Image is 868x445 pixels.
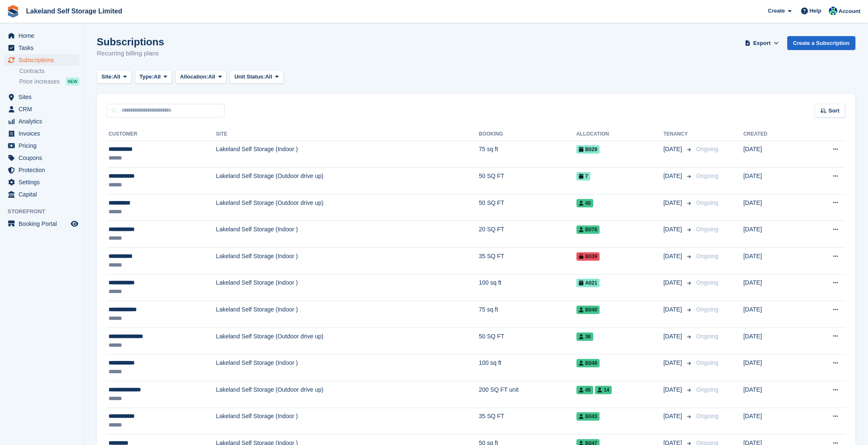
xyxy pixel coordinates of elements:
[107,128,216,141] th: Customer
[216,141,479,168] td: Lakeland Self Storage (Indoor )
[19,218,69,230] span: Booking Portal
[216,408,479,435] td: Lakeland Self Storage (Indoor )
[595,386,612,394] span: 14
[576,172,591,181] span: 7
[19,54,69,66] span: Subscriptions
[576,145,600,154] span: B029
[479,221,576,248] td: 20 SQ FT
[664,332,684,341] span: [DATE]
[216,248,479,275] td: Lakeland Self Storage (Indoor )
[101,73,113,81] span: Site:
[216,381,479,408] td: Lakeland Self Storage (Outdoor drive up)
[696,386,719,393] span: Ongoing
[4,42,80,54] a: menu
[19,176,69,188] span: Settings
[696,413,719,419] span: Ongoing
[576,279,600,287] span: A021
[208,73,215,81] span: All
[696,333,719,340] span: Ongoing
[810,7,821,15] span: Help
[479,168,576,194] td: 50 SQ FT
[66,77,80,86] div: NEW
[19,78,60,86] span: Price increases
[19,128,69,139] span: Invoices
[19,91,69,103] span: Sites
[479,128,576,141] th: Booking
[19,30,69,42] span: Home
[4,188,80,200] a: menu
[576,199,593,207] span: 40
[664,278,684,287] span: [DATE]
[265,73,272,81] span: All
[696,199,719,206] span: Ongoing
[743,221,802,248] td: [DATE]
[216,327,479,354] td: Lakeland Self Storage (Outdoor drive up)
[576,386,593,394] span: 45
[154,73,161,81] span: All
[696,253,719,259] span: Ongoing
[479,248,576,275] td: 35 SQ FT
[216,221,479,248] td: Lakeland Self Storage (Indoor )
[743,36,780,50] button: Export
[479,381,576,408] td: 200 SQ FT unit
[743,327,802,354] td: [DATE]
[828,107,839,115] span: Sort
[216,194,479,221] td: Lakeland Self Storage (Outdoor drive up)
[19,103,69,115] span: CRM
[479,327,576,354] td: 50 SQ FT
[175,70,227,84] button: Allocation: All
[829,7,837,15] img: Steve Aynsley
[4,115,80,127] a: menu
[19,152,69,164] span: Coupons
[576,359,600,367] span: B048
[696,146,719,152] span: Ongoing
[216,168,479,194] td: Lakeland Self Storage (Outdoor drive up)
[216,128,479,141] th: Site
[4,30,80,42] a: menu
[743,141,802,168] td: [DATE]
[23,4,126,18] a: Lakeland Self Storage Limited
[696,306,719,313] span: Ongoing
[696,226,719,233] span: Ongoing
[479,194,576,221] td: 50 SQ FT
[576,252,600,261] span: B039
[19,67,80,75] a: Contracts
[664,145,684,154] span: [DATE]
[696,173,719,179] span: Ongoing
[839,7,860,16] span: Account
[4,140,80,152] a: menu
[135,70,172,84] button: Type: All
[4,54,80,66] a: menu
[664,225,684,234] span: [DATE]
[768,7,785,15] span: Create
[216,274,479,301] td: Lakeland Self Storage (Indoor )
[97,49,164,58] p: Recurring billing plans
[97,36,164,47] h1: Subscriptions
[4,152,80,164] a: menu
[4,218,80,230] a: menu
[113,73,120,81] span: All
[19,164,69,176] span: Protection
[576,225,600,234] span: B078
[576,306,600,314] span: B040
[576,128,664,141] th: Allocation
[479,141,576,168] td: 75 sq ft
[664,128,693,141] th: Tenancy
[7,5,19,18] img: stora-icon-8386f47178a22dfd0bd8f6a31ec36ba5ce8667c1dd55bd0f319d3a0aa187defe.svg
[97,70,132,84] button: Site: All
[696,279,719,286] span: Ongoing
[664,305,684,314] span: [DATE]
[4,176,80,188] a: menu
[216,354,479,381] td: Lakeland Self Storage (Indoor )
[743,248,802,275] td: [DATE]
[696,359,719,366] span: Ongoing
[664,385,684,394] span: [DATE]
[234,73,265,81] span: Unit Status:
[743,168,802,194] td: [DATE]
[8,207,84,216] span: Storefront
[743,381,802,408] td: [DATE]
[743,301,802,328] td: [DATE]
[69,219,80,229] a: Preview store
[576,412,600,421] span: B043
[787,36,855,50] a: Create a Subscription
